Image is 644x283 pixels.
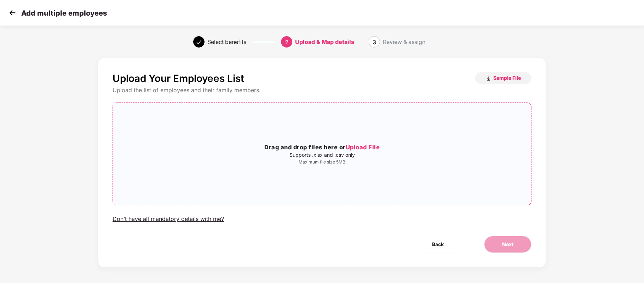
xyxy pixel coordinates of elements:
[113,159,531,165] p: Maximum file size 5MB
[113,143,531,152] h3: Drag and drop files here or
[113,87,531,94] div: Upload the list of employees and their family members.
[486,76,491,82] img: download_icon
[7,7,18,18] img: svg+xml;base64,PHN2ZyB4bWxucz0iaHR0cDovL3d3dy53My5vcmcvMjAwMC9zdmciIHdpZHRoPSIzMCIgaGVpZ2h0PSIzMC...
[196,39,202,45] span: check
[207,36,246,48] div: Select benefits
[113,152,531,158] p: Supports .xlsx and .csv only
[295,36,354,48] div: Upload & Map details
[285,39,288,46] span: 2
[113,72,244,84] p: Upload Your Employees List
[21,9,107,17] p: Add multiple employees
[432,240,444,248] span: Back
[346,144,380,151] span: Upload File
[373,39,376,46] span: 3
[113,215,224,223] div: Don’t have all mandatory details with me?
[113,103,531,205] span: Drag and drop files here orUpload FileSupports .xlsx and .csv onlyMaximum file size 5MB
[414,236,461,253] button: Back
[493,74,521,81] span: Sample File
[383,36,425,48] div: Review & assign
[484,236,531,253] button: Next
[475,72,531,84] button: Sample File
